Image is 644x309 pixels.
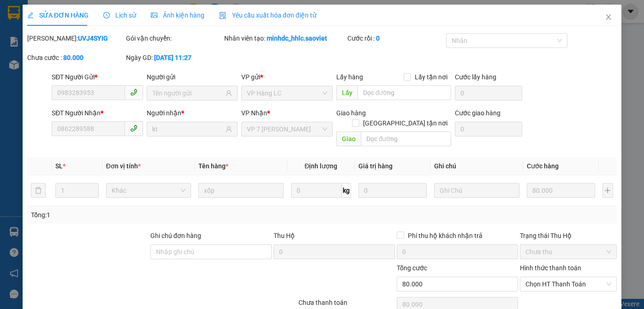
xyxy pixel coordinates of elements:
[147,72,238,82] div: Người gửi
[596,5,621,30] button: Close
[520,264,581,272] label: Hình thức thanh toán
[430,157,523,175] th: Ghi chú
[152,124,224,134] input: Tên người nhận
[247,122,327,136] span: VP 7 Phạm Văn Đồng
[151,12,204,19] span: Ảnh kiện hàng
[397,264,427,272] span: Tổng cước
[274,232,295,239] span: Thu Hộ
[527,183,595,198] input: 0
[358,183,427,198] input: 0
[31,183,46,198] button: delete
[347,33,444,43] div: Cước rồi :
[112,184,186,197] span: Khác
[78,35,108,42] b: UVJ4SYIG
[247,86,327,100] span: VP Hàng LC
[376,35,380,42] b: 0
[27,53,124,63] div: Chưa cước :
[241,109,267,117] span: VP Nhận
[154,54,191,61] b: [DATE] 11:27
[103,12,136,19] span: Lịch sử
[602,183,614,198] button: plus
[361,131,451,146] input: Dọc đường
[27,12,89,19] span: SỬA ĐƠN HÀNG
[226,90,232,96] span: user
[304,162,337,170] span: Định lượng
[336,73,363,81] span: Lấy hàng
[525,277,611,291] span: Chọn HT Thanh Toán
[411,72,451,82] span: Lấy tận nơi
[336,131,361,146] span: Giao
[404,231,486,241] span: Phí thu hộ khách nhận trả
[336,85,358,100] span: Lấy
[219,12,227,19] img: icon
[150,244,272,259] input: Ghi chú đơn hàng
[198,183,284,198] input: VD: Bàn, Ghế
[27,33,124,43] div: [PERSON_NAME]:
[359,118,451,128] span: [GEOGRAPHIC_DATA] tận nơi
[219,12,316,19] span: Yêu cầu xuất hóa đơn điện tử
[520,231,617,241] div: Trạng thái Thu Hộ
[52,72,143,82] div: SĐT Người Gửi
[434,183,519,198] input: Ghi Chú
[152,88,224,98] input: Tên người gửi
[455,73,496,81] label: Cước lấy hàng
[147,108,238,118] div: Người nhận
[63,54,83,61] b: 80.000
[130,125,137,132] span: phone
[224,33,346,43] div: Nhân viên tạo:
[52,108,143,118] div: SĐT Người Nhận
[126,33,223,43] div: Gói vận chuyển:
[336,109,366,117] span: Giao hàng
[605,13,612,21] span: close
[226,126,232,132] span: user
[31,210,249,220] div: Tổng: 1
[358,162,393,170] span: Giá trị hàng
[106,162,141,170] span: Đơn vị tính
[55,162,63,170] span: SL
[126,53,223,63] div: Ngày GD:
[527,162,559,170] span: Cước hàng
[358,85,451,100] input: Dọc đường
[455,122,522,137] input: Cước giao hàng
[455,86,522,101] input: Cước lấy hàng
[151,12,157,18] span: picture
[198,162,228,170] span: Tên hàng
[241,72,332,82] div: VP gửi
[103,12,110,18] span: clock-circle
[130,89,137,96] span: phone
[267,35,327,42] b: minhdc_hhlc.saoviet
[342,183,351,198] span: kg
[525,245,611,259] span: Chưa thu
[455,109,501,117] label: Cước giao hàng
[27,12,34,18] span: edit
[150,232,201,239] label: Ghi chú đơn hàng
